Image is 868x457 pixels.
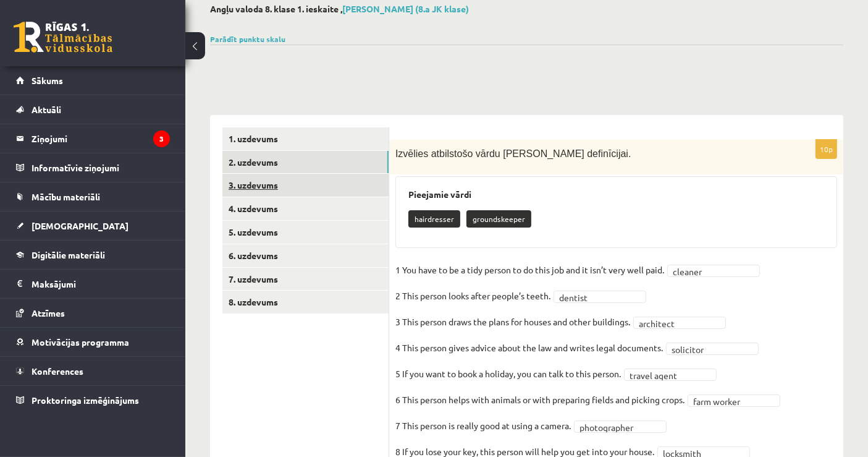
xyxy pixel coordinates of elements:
[222,291,389,314] a: 8. uzdevums
[210,34,285,44] a: Parādīt punktu skalu
[16,66,170,95] a: Sākums
[624,369,717,381] a: travel agent
[14,22,112,53] a: Rīgas 1. Tālmācības vidusskola
[672,343,742,356] span: solicitor
[633,317,726,329] a: architect
[395,338,663,357] p: 4 This person gives advice about the law and writes legal documents.
[32,124,170,153] legend: Ziņojumi
[693,395,764,408] span: farm worker
[32,336,129,348] span: Motivācijas programma
[395,312,630,331] p: 3 This person draws the plans for houses and other buildings.
[408,210,460,228] p: hairdresser
[32,395,139,406] span: Proktoringa izmēģinājums
[32,307,65,318] span: Atzīmes
[32,249,105,260] span: Digitālie materiāli
[16,357,170,385] a: Konferences
[16,386,170,414] a: Proktoringa izmēģinājums
[222,197,389,220] a: 4. uzdevums
[222,151,389,174] a: 2. uzdevums
[16,153,170,182] a: Informatīvie ziņojumi
[222,174,389,197] a: 3. uzdevums
[559,291,630,304] span: dentist
[16,211,170,240] a: [DEMOGRAPHIC_DATA]
[639,317,709,330] span: architect
[408,189,824,200] h3: Pieejamie vārdi
[16,182,170,211] a: Mācību materiāli
[673,265,743,278] span: cleaner
[395,416,571,435] p: 7 This person is really good at using a camera.
[222,221,389,244] a: 5. uzdevums
[32,191,100,202] span: Mācību materiāli
[466,210,531,228] p: groundskeeper
[32,104,61,115] span: Aktuāli
[32,365,83,377] span: Konferences
[16,270,170,298] a: Maksājumi
[395,390,685,409] p: 6 This person helps with animals or with preparing fields and picking crops.
[153,130,170,147] i: 3
[395,260,664,279] p: 1 You have to be a tidy person to do this job and it isn’t very well paid.
[32,153,170,182] legend: Informatīvie ziņojumi
[32,220,129,231] span: [DEMOGRAPHIC_DATA]
[16,299,170,327] a: Atzīmes
[667,265,760,277] a: cleaner
[579,421,650,434] span: photographer
[16,124,170,153] a: Ziņojumi3
[210,4,843,14] h2: Angļu valoda 8. klase 1. ieskaite ,
[16,328,170,356] a: Motivācijas programma
[32,270,170,298] legend: Maksājumi
[395,286,550,305] p: 2 This person looks after people’s teeth.
[666,343,759,355] a: solicitor
[222,268,389,291] a: 7. uzdevums
[574,421,667,433] a: photographer
[395,364,621,383] p: 5 If you want to book a holiday, you can talk to this person.
[342,3,469,14] a: [PERSON_NAME] (8.a JK klase)
[395,148,631,159] span: Izvēlies atbilstošo vārdu [PERSON_NAME] definīcijai.
[630,369,700,382] span: travel agent
[688,395,780,407] a: farm worker
[32,75,63,86] span: Sākums
[815,139,837,159] p: 10p
[16,95,170,124] a: Aktuāli
[222,244,389,267] a: 6. uzdevums
[16,241,170,269] a: Digitālie materiāli
[554,291,646,303] a: dentist
[222,127,389,150] a: 1. uzdevums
